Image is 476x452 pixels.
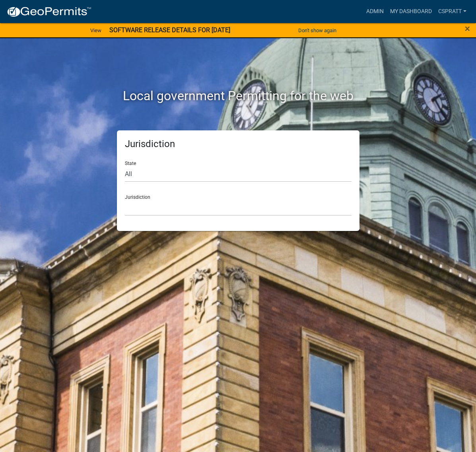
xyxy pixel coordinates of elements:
[465,24,470,33] button: Close
[363,4,387,19] a: Admin
[109,26,230,34] strong: SOFTWARE RELEASE DETAILS FOR [DATE]
[53,88,423,103] h2: Local government Permitting for the web
[387,4,435,19] a: My Dashboard
[435,4,470,19] a: cspratt
[295,24,340,37] button: Don't show again
[465,23,470,34] span: ×
[87,24,105,37] a: View
[125,138,352,150] h5: Jurisdiction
